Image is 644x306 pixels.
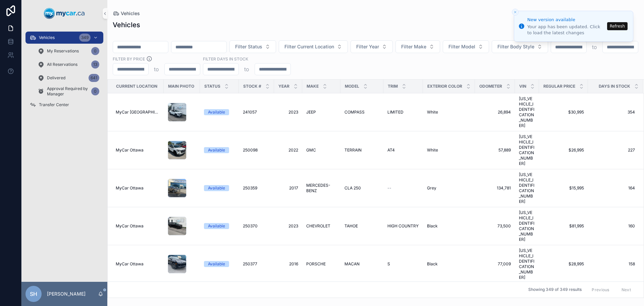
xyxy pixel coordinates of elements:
[204,109,235,115] a: Available
[427,110,471,115] a: White
[243,261,270,267] a: 250377
[588,110,635,115] a: 354
[306,261,336,267] a: PORSCHE
[543,261,584,267] span: $28,995
[208,185,225,191] div: Available
[25,99,103,111] a: Transfer Center
[427,147,438,153] span: White
[351,40,393,53] button: Select Button
[588,185,635,191] a: 164
[278,110,298,115] a: 2023
[154,65,159,73] p: to
[116,223,160,229] a: MyCar Ottawa
[387,110,419,115] a: LIMITED
[89,74,99,82] div: 641
[387,147,395,153] span: AT4
[388,84,398,89] span: Trim
[204,185,235,191] a: Available
[306,183,336,193] span: MERCEDES-BENZ
[278,223,298,229] a: 2023
[204,223,235,229] a: Available
[344,147,362,153] span: TERRAIN
[527,24,605,36] div: Your app has been updated. Click to load the latest changes
[204,261,235,267] a: Available
[427,261,471,267] a: Black
[527,16,605,23] div: New version available
[208,261,225,267] div: Available
[387,185,391,191] span: --
[588,147,635,153] a: 227
[229,40,276,53] button: Select Button
[588,261,635,267] a: 158
[528,287,582,293] span: Showing 349 of 349 results
[592,43,597,51] p: to
[116,185,144,191] span: MyCar Ottawa
[344,185,361,191] span: CLA 250
[543,84,575,89] span: Regular Price
[116,261,160,267] a: MyCar Ottawa
[113,10,140,17] a: Vehicles
[543,147,584,153] span: $26,995
[395,40,440,53] button: Select Button
[204,84,220,89] span: Status
[519,248,535,280] a: [US_VEHICLE_IDENTIFICATION_NUMBER]
[208,147,225,153] div: Available
[448,43,475,50] span: Filter Model
[512,9,519,15] button: Close toast
[116,84,157,89] span: Current Location
[387,261,390,267] span: S
[443,40,489,53] button: Select Button
[116,110,160,115] span: MyCar [GEOGRAPHIC_DATA]
[479,185,511,191] a: 134,781
[306,223,336,229] a: CHEVROLET
[243,147,258,153] span: 250098
[47,62,77,67] span: All Reservations
[25,32,103,44] a: Vehicles349
[387,147,419,153] a: AT4
[243,185,270,191] a: 250359
[279,40,348,53] button: Select Button
[243,223,258,229] span: 250370
[427,185,436,191] span: Grey
[284,43,334,50] span: Filter Current Location
[519,172,535,204] a: [US_VEHICLE_IDENTIFICATION_NUMBER]
[39,35,55,40] span: Vehicles
[116,185,160,191] a: MyCar Ottawa
[344,185,379,191] a: CLA 250
[203,56,248,62] label: Filter Days In Stock
[278,185,298,191] span: 2017
[344,223,358,229] span: TAHOE
[479,110,511,115] a: 26,894
[479,147,511,153] a: 57,889
[519,134,535,166] a: [US_VEHICLE_IDENTIFICATION_NUMBER]
[479,84,502,89] span: Odometer
[543,110,584,115] a: $30,995
[588,223,635,229] a: 160
[356,43,379,50] span: Filter Year
[278,147,298,153] a: 2022
[91,47,99,55] div: 0
[344,261,360,267] span: MACAN
[344,110,379,115] a: COMPASS
[306,110,336,115] a: JEEP
[344,147,379,153] a: TERRAIN
[34,72,103,84] a: Delivered641
[116,147,144,153] span: MyCar Ottawa
[427,261,438,267] span: Black
[121,10,140,17] span: Vehicles
[387,261,419,267] a: S
[479,261,511,267] a: 77,009
[307,84,319,89] span: Make
[116,261,144,267] span: MyCar Ottawa
[113,56,145,62] label: FILTER BY PRICE
[243,84,261,89] span: Stock #
[243,185,257,191] span: 250359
